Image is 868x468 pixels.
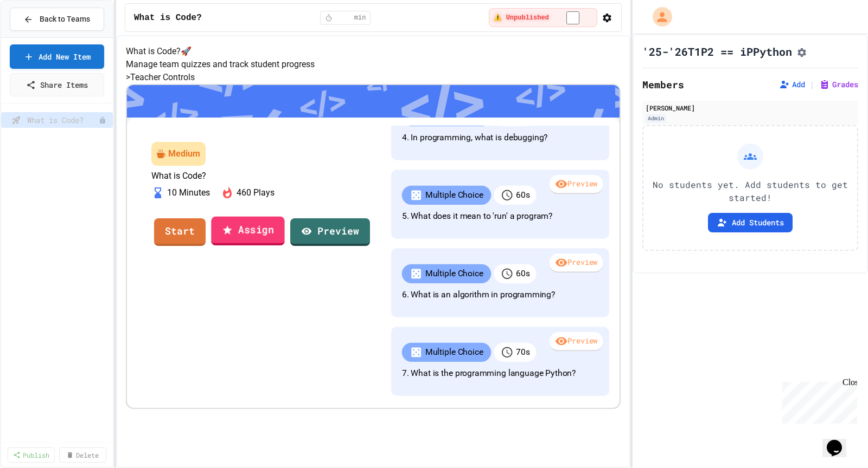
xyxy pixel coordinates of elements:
[553,11,592,24] input: publish toggle
[167,186,210,199] p: 10 Minutes
[8,447,55,463] a: Publish
[822,425,857,457] iframe: chat widget
[27,114,99,126] span: What is Code?
[402,289,598,302] p: 6. What is an algorithm in programming?
[489,8,597,27] div: ⚠️ Students cannot see this content! Click the toggle to publish it and make it visible to your c...
[154,218,206,246] a: Start
[59,447,106,463] a: Delete
[40,14,90,25] span: Back to Teams
[10,73,104,96] a: Share Items
[402,367,598,380] p: 7. What is the programming language Python?
[516,346,529,359] p: 70 s
[652,178,848,204] p: No students yet. Add students to get started!
[646,103,855,113] div: [PERSON_NAME]
[134,11,202,24] span: What is Code?
[126,45,621,58] h4: What is Code? 🚀
[126,71,621,84] h5: > Teacher Controls
[779,79,805,90] button: Add
[516,189,529,202] p: 60 s
[550,175,603,194] div: Preview
[425,189,483,202] p: Multiple Choice
[4,4,75,69] div: Chat with us now!Close
[151,171,371,181] p: What is Code?
[10,44,104,69] a: Add New Item
[402,210,598,223] p: 5. What does it mean to 'run' a program?
[641,4,675,29] div: My Account
[10,8,104,31] button: Back to Teams
[168,147,200,160] div: Medium
[354,14,366,22] span: min
[708,213,793,232] button: Add Students
[819,79,858,90] button: Grades
[796,45,807,58] button: Assignment Settings
[99,116,106,124] div: Unpublished
[290,218,370,246] a: Preview
[425,346,483,359] p: Multiple Choice
[425,268,483,281] p: Multiple Choice
[126,58,621,71] p: Manage team quizzes and track student progress
[642,44,792,59] h1: '25-'26T1P2 == iPPython
[237,186,275,199] p: 460 Plays
[646,114,666,123] div: Admin
[516,268,529,281] p: 60 s
[778,378,857,424] iframe: chat widget
[550,332,603,352] div: Preview
[550,253,603,273] div: Preview
[642,77,684,92] h2: Members
[402,132,598,145] p: 4. In programming, what is debugging?
[211,216,284,245] a: Assign
[809,78,815,91] span: |
[494,14,548,22] span: ⚠️ Unpublished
